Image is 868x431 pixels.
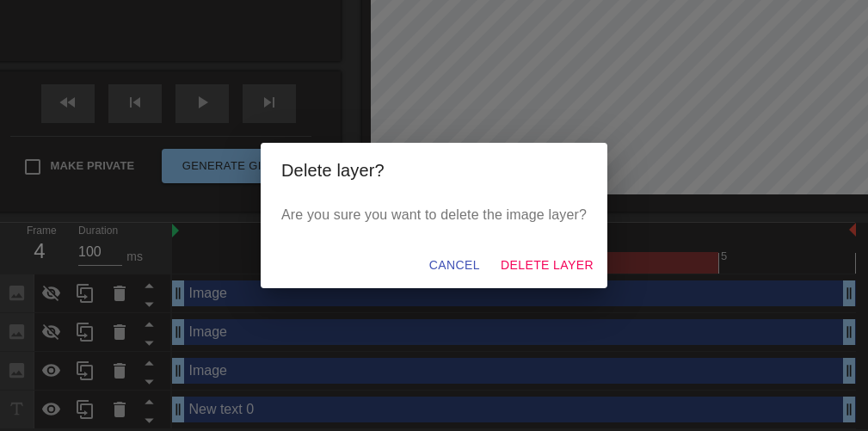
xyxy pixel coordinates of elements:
[281,157,587,184] h2: Delete layer?
[501,255,594,276] span: Delete Layer
[422,249,487,281] button: Cancel
[429,255,480,276] span: Cancel
[494,249,600,281] button: Delete Layer
[281,205,587,225] p: Are you sure you want to delete the image layer?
